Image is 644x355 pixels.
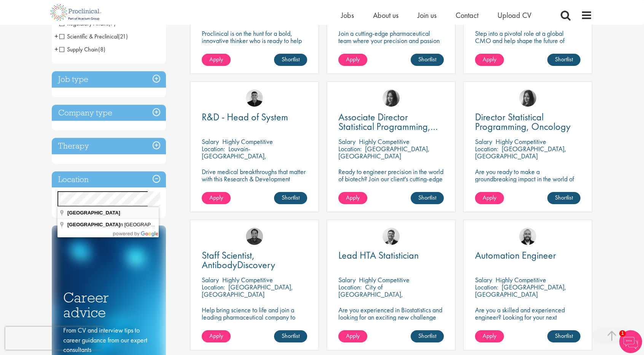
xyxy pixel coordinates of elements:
[475,137,492,146] span: Salary
[519,90,536,107] img: Heidi Hennigan
[274,330,307,342] a: Shortlist
[373,10,399,20] a: About us
[202,249,275,271] span: Staff Scientist, AntibodyDiscovery
[338,112,444,131] a: Associate Director Statistical Programming, Oncology
[359,275,410,284] p: Highly Competitive
[497,10,531,20] a: Upload CV
[547,192,580,204] a: Shortlist
[619,330,626,337] span: 1
[547,330,580,342] a: Shortlist
[67,222,177,227] span: n [GEOGRAPHIC_DATA]
[475,275,492,284] span: Salary
[202,306,307,342] p: Help bring science to life and join a leading pharmaceutical company to play a key role in delive...
[246,228,263,245] a: Mike Raletz
[202,251,307,270] a: Staff Scientist, AntibodyDiscovery
[483,332,496,340] span: Apply
[519,228,536,245] img: Jordan Kiely
[338,144,362,153] span: Location:
[202,330,231,342] a: Apply
[202,168,307,190] p: Drive medical breakthroughs that matter with this Research & Development position!
[475,112,580,131] a: Director Statistical Programming, Oncology
[496,275,546,284] p: Highly Competitive
[59,32,128,40] span: Scientific & Preclinical
[483,55,496,63] span: Apply
[274,192,307,204] a: Shortlist
[63,290,155,320] h3: Career advice
[619,330,642,353] img: Chatbot
[475,144,566,160] p: [GEOGRAPHIC_DATA], [GEOGRAPHIC_DATA]
[202,54,231,66] a: Apply
[475,251,580,260] a: Automation Engineer
[338,144,430,160] p: [GEOGRAPHIC_DATA], [GEOGRAPHIC_DATA]
[338,110,438,142] span: Associate Director Statistical Programming, Oncology
[338,330,367,342] a: Apply
[54,30,58,42] span: +
[475,168,580,204] p: Are you ready to make a groundbreaking impact in the world of biotechnology? Join a growing compa...
[52,138,166,154] h3: Therapy
[202,192,231,204] a: Apply
[475,30,580,51] p: Step into a pivotal role at a global CMO and help shape the future of healthcare manufacturing.
[54,43,58,55] span: +
[5,327,103,350] iframe: reCAPTCHA
[418,10,437,20] a: Join us
[475,110,571,133] span: Director Statistical Programming, Oncology
[383,90,400,107] img: Heidi Hennigan
[338,168,444,204] p: Ready to engineer precision in the world of biotech? Join our client's cutting-edge team and play...
[202,283,225,291] span: Location:
[338,306,444,335] p: Are you experienced in Biostatistics and looking for an exciting new challenge where you can assi...
[209,55,223,63] span: Apply
[202,112,307,122] a: R&D - Head of System
[338,192,367,204] a: Apply
[98,45,105,53] span: (8)
[456,10,478,20] a: Contact
[475,192,504,204] a: Apply
[338,283,362,291] span: Location:
[383,228,400,245] a: Tom Magenis
[359,137,410,146] p: Highly Competitive
[338,251,444,260] a: Lead HTA Statistician
[202,144,266,168] p: Louvain-[GEOGRAPHIC_DATA], [GEOGRAPHIC_DATA]
[59,32,118,40] span: Scientific & Preclinical
[52,171,166,188] h3: Location
[202,283,293,299] p: [GEOGRAPHIC_DATA], [GEOGRAPHIC_DATA]
[475,283,498,291] span: Location:
[246,90,263,107] img: Christian Andersen
[209,193,223,201] span: Apply
[202,275,219,284] span: Salary
[67,222,120,227] span: [GEOGRAPHIC_DATA]
[52,105,166,121] h3: Company type
[346,193,360,201] span: Apply
[222,275,273,284] p: Highly Competitive
[209,332,223,340] span: Apply
[411,192,444,204] a: Shortlist
[118,32,128,40] span: (21)
[202,110,288,123] span: R&D - Head of System
[475,283,566,299] p: [GEOGRAPHIC_DATA], [GEOGRAPHIC_DATA]
[411,330,444,342] a: Shortlist
[411,54,444,66] a: Shortlist
[341,10,354,20] a: Jobs
[496,137,546,146] p: Highly Competitive
[274,54,307,66] a: Shortlist
[475,249,556,262] span: Automation Engineer
[475,144,498,153] span: Location:
[547,54,580,66] a: Shortlist
[338,283,403,306] p: City of [GEOGRAPHIC_DATA], [GEOGRAPHIC_DATA]
[202,137,219,146] span: Salary
[483,193,496,201] span: Apply
[475,306,580,335] p: Are you a skilled and experienced engineer? Looking for your next opportunity to assist with impa...
[346,55,360,63] span: Apply
[52,71,166,88] h3: Job type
